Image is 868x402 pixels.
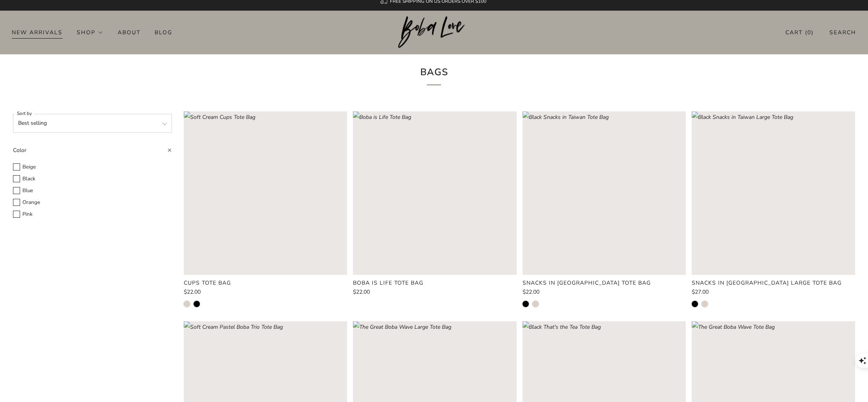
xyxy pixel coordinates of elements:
product-card-title: Snacks in [GEOGRAPHIC_DATA] Tote Bag [523,279,651,287]
a: Boba is Life Tote Bag Loading image: Boba is Life Tote Bag [353,111,516,275]
a: Snacks in [GEOGRAPHIC_DATA] Tote Bag [523,280,686,287]
image-skeleton: Loading image: Soft Cream Cups Tote Bag [184,111,347,275]
a: Black Snacks in Taiwan Tote Bag Loading image: Black Snacks in Taiwan Tote Bag [523,111,686,275]
items-count: 0 [807,29,811,36]
label: Beige [13,163,172,172]
a: Shop [77,26,103,39]
label: Black [13,174,172,183]
a: Black Snacks in Taiwan Large Tote Bag Loading image: Black Snacks in Taiwan Large Tote Bag [692,111,855,275]
a: Snacks in [GEOGRAPHIC_DATA] Large Tote Bag [692,280,855,287]
a: New Arrivals [12,26,63,39]
a: $22.00 [353,289,516,295]
img: Boba Love [398,16,470,48]
a: $27.00 [692,289,855,295]
h1: Bags [325,64,543,85]
span: $27.00 [692,288,709,296]
a: Search [829,26,856,39]
span: $22.00 [184,288,201,296]
product-card-title: Snacks in [GEOGRAPHIC_DATA] Large Tote Bag [692,279,842,287]
label: Pink [13,210,172,219]
a: Boba is Life Tote Bag [353,280,516,287]
product-card-title: Cups Tote Bag [184,279,231,287]
summary: Color [13,144,172,161]
a: $22.00 [184,289,347,295]
image-skeleton: Loading image: Boba is Life Tote Bag [353,111,516,275]
a: Blog [155,26,172,39]
span: Color [13,146,26,154]
product-card-title: Boba is Life Tote Bag [353,279,423,287]
label: Blue [13,186,172,195]
span: $22.00 [523,288,539,296]
a: Cart [785,26,814,39]
image-skeleton: Loading image: Black Snacks in Taiwan Tote Bag [523,111,686,275]
span: $22.00 [353,288,370,296]
a: About [118,26,140,39]
image-skeleton: Loading image: Black Snacks in Taiwan Large Tote Bag [692,111,855,275]
a: $22.00 [523,289,686,295]
a: Cups Tote Bag [184,280,347,287]
a: Soft Cream Cups Tote Bag Loading image: Soft Cream Cups Tote Bag [184,111,347,275]
label: Orange [13,198,172,207]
